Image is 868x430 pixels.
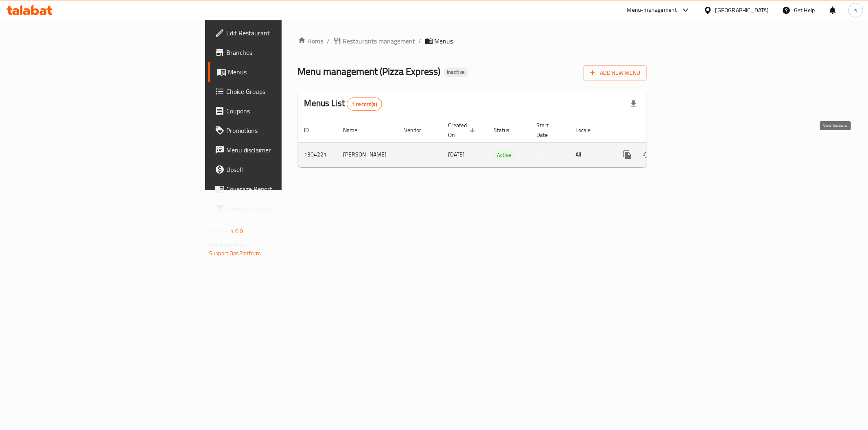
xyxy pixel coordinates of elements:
span: Choice Groups [226,87,343,96]
span: Menus [435,36,453,46]
a: Promotions [208,121,350,140]
span: Menu disclaimer [226,145,343,155]
span: Vendor [404,125,432,135]
a: Edit Restaurant [208,23,350,43]
span: Status [494,125,520,135]
span: Get support on: [209,240,247,250]
div: [GEOGRAPHIC_DATA] [715,6,769,15]
span: Created On [448,120,478,140]
a: Choice Groups [208,82,350,101]
div: Inactive [444,67,468,77]
span: Version: [209,226,229,237]
span: 1 record(s) [347,100,382,108]
span: s [854,6,857,15]
a: Upsell [208,160,350,179]
h2: Menus List [304,97,382,111]
span: [DATE] [448,149,465,160]
span: Menu management ( Pizza Express ) [298,62,441,80]
td: - [530,142,569,167]
a: Grocery Checklist [208,199,350,218]
a: Menu disclaimer [208,140,350,160]
nav: breadcrumb [298,36,647,46]
span: Edit Restaurant [226,28,343,38]
div: Total records count [347,98,382,111]
a: Coupons [208,101,350,121]
div: Active [494,150,515,160]
span: Name [343,125,368,135]
span: Restaurants management [343,36,415,46]
a: Support.OpsPlatform [209,248,261,258]
span: Active [494,150,515,160]
span: Add New Menu [590,68,640,78]
button: Add New Menu [584,65,647,80]
td: All [569,142,611,167]
td: [PERSON_NAME] [337,142,398,167]
span: Grocery Checklist [226,204,343,213]
div: Menu-management [627,5,677,15]
a: Menus [208,62,350,82]
div: Export file [624,94,643,114]
a: Branches [208,43,350,62]
th: Actions [611,118,702,143]
li: / [419,36,422,46]
span: Coverage Report [226,184,343,194]
span: ID [304,125,320,135]
a: Restaurants management [333,36,415,46]
span: Menus [228,67,343,77]
span: Upsell [226,165,343,174]
table: enhanced table [298,118,702,167]
span: Inactive [444,69,468,76]
span: Branches [226,48,343,57]
span: 1.0.0 [230,226,243,237]
button: more [618,145,637,165]
a: Coverage Report [208,179,350,199]
span: Start Date [537,120,560,140]
span: Coupons [226,106,343,116]
span: Promotions [226,126,343,135]
span: Locale [576,125,601,135]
